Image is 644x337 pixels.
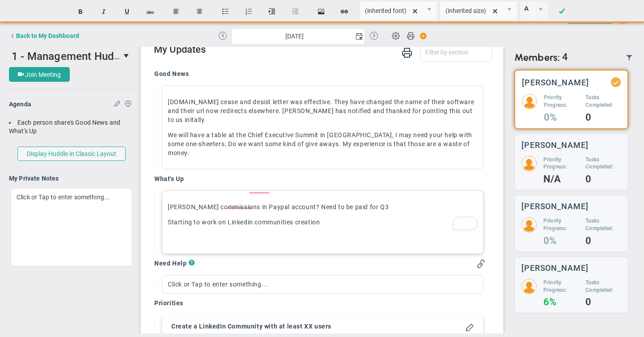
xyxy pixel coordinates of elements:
h2: My Updates [154,44,492,57]
h5: Priority Progress: [543,156,579,171]
input: Font Size [441,2,502,20]
span: Huddle Settings [387,27,404,44]
div: Click or Tap to enter something... [162,275,483,294]
div: Click or Tap to enter something... [11,188,132,266]
h3: [PERSON_NAME] [521,202,589,211]
h5: Tasks Completed: [585,156,621,171]
span: Join Meeting [25,71,61,78]
p: Starting to work on Linkedin communities creation [168,218,478,227]
img: 50249.Person.photo [522,94,537,109]
span: Print My Huddle Updates [402,46,412,58]
button: Insert hyperlink [334,3,355,20]
h4: My Private Notes [9,174,134,182]
span: select [120,48,134,63]
h4: N/A [543,175,579,183]
span: Action Button [415,30,427,42]
h4: Good News [154,70,189,78]
span: select [352,29,365,44]
button: Strikethrough [140,3,161,20]
input: Font Name [360,2,422,20]
button: Insert ordered list [238,3,259,20]
span: Members: [514,51,560,63]
button: Bold [70,3,91,20]
button: Indent [261,3,283,20]
img: 43107.Person.photo [521,156,537,171]
h4: Priorities [154,299,485,307]
p: [DOMAIN_NAME] cease and desist letter was effective. They have changed the name of their software... [168,97,478,124]
h4: Need Help [154,259,189,267]
h4: What's Up [154,175,184,183]
button: Italic [93,3,114,20]
span: Agenda [9,101,31,108]
button: Display Huddle in Classic Layout [17,147,126,161]
h5: Priority Progress: [543,217,579,232]
img: 53178.Person.photo [521,279,537,294]
span: 1 - Management Huddle [12,49,129,63]
h4: 0 [585,114,621,122]
input: Filter by section [421,44,491,60]
p: We will have a table at the Chief Executive Summit in [GEOGRAPHIC_DATA], I may need your help wit... [168,131,478,157]
button: Center text [189,3,210,20]
button: Insert image [310,3,332,20]
div: Back to My Dashboard [16,32,79,39]
h5: Tasks Completed: [585,279,621,294]
p: [PERSON_NAME] commissions in Paypal account? Need to be paid for Q3 [168,202,478,211]
h3: [PERSON_NAME] [522,78,589,87]
h5: Priority Progress: [543,279,579,294]
h5: Priority Progress: [544,94,579,109]
div: Updated Status [613,79,619,85]
button: Back to My Dashboard [9,27,79,45]
span: select [422,2,437,20]
span: Current selected color is rgba(255, 255, 255, 0) [520,1,548,20]
h4: 0% [543,237,579,245]
span: select [502,2,517,20]
h4: 0 [585,237,621,245]
h5: Tasks Completed: [585,94,621,109]
div: Each person share's Good News and What's Up [9,118,134,135]
button: Insert unordered list [215,3,236,20]
h4: 0 [585,175,621,183]
h4: 0% [544,114,579,122]
span: Print Huddle [407,31,415,44]
img: 50429.Person.photo [521,217,537,232]
button: Underline [116,3,138,20]
button: Join Meeting [9,67,70,82]
span: 4 [562,51,568,63]
span: Filter Updated Members [626,54,633,61]
h3: [PERSON_NAME] [521,141,589,149]
h4: 0 [585,298,621,306]
h4: Create a LinkedIn Community with at least XX users [171,322,331,330]
a: Done! [551,3,572,20]
h4: 6% [543,298,579,306]
div: To enrich screen reader interactions, please activate Accessibility in Grammarly extension settings [162,190,483,254]
span: select [533,2,548,20]
h5: Tasks Completed: [585,217,621,232]
h3: [PERSON_NAME] [521,264,589,272]
button: Align text left [165,3,187,20]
